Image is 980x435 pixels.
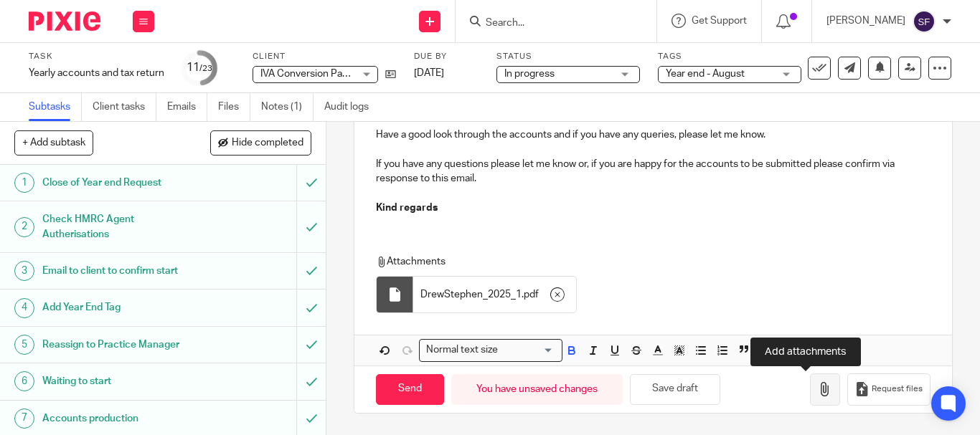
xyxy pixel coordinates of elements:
[253,51,396,62] label: Client
[484,17,613,30] input: Search
[187,59,212,76] div: 11
[29,11,100,31] img: Pixie
[232,138,303,149] span: Hide completed
[42,371,202,392] h1: Waiting to start
[29,66,164,80] div: Yearly accounts and tax return
[167,93,207,121] a: Emails
[29,51,164,62] label: Task
[218,93,250,121] a: Files
[14,217,34,237] div: 2
[414,68,444,78] span: [DATE]
[413,277,576,312] div: .
[199,64,212,72] small: /23
[376,374,444,405] input: Send
[42,408,202,429] h1: Accounts production
[423,343,501,358] span: Normal text size
[14,371,34,391] div: 6
[42,209,202,245] h1: Check HMRC Agent Autherisations
[524,287,539,302] span: pdf
[261,93,314,121] a: Notes (1)
[376,254,923,269] p: Attachments
[504,69,555,79] span: In progress
[419,339,562,361] div: Search for option
[913,10,936,33] img: svg%3E
[14,408,34,429] div: 7
[42,297,202,318] h1: Add Year End Tag
[93,93,156,121] a: Client tasks
[29,93,82,121] a: Subtasks
[14,261,34,281] div: 3
[847,373,930,406] button: Request files
[324,93,380,121] a: Audit logs
[14,335,34,355] div: 5
[666,69,745,79] span: Year end - August
[42,334,202,355] h1: Reassign to Practice Manager
[414,51,479,62] label: Due by
[451,374,623,405] div: You have unsaved changes
[14,130,93,155] button: + Add subtask
[826,14,905,28] p: [PERSON_NAME]
[376,128,930,142] p: Have a good look through the accounts and if you have any queries, please let me know.
[376,203,438,213] strong: Kind regards
[692,16,747,26] span: Get Support
[376,157,930,186] p: If you have any questions please let me know or, if you are happy for the accounts to be submitte...
[260,69,390,79] span: IVA Conversion Parts Limited
[496,51,640,62] label: Status
[420,287,522,302] span: DrewStephen_2025_1
[42,260,202,282] h1: Email to client to confirm start
[210,130,311,155] button: Hide completed
[630,374,720,405] button: Save draft
[42,172,202,193] h1: Close of Year end Request
[502,343,554,358] input: Search for option
[658,51,801,62] label: Tags
[14,298,34,318] div: 4
[872,383,923,395] span: Request files
[14,173,34,193] div: 1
